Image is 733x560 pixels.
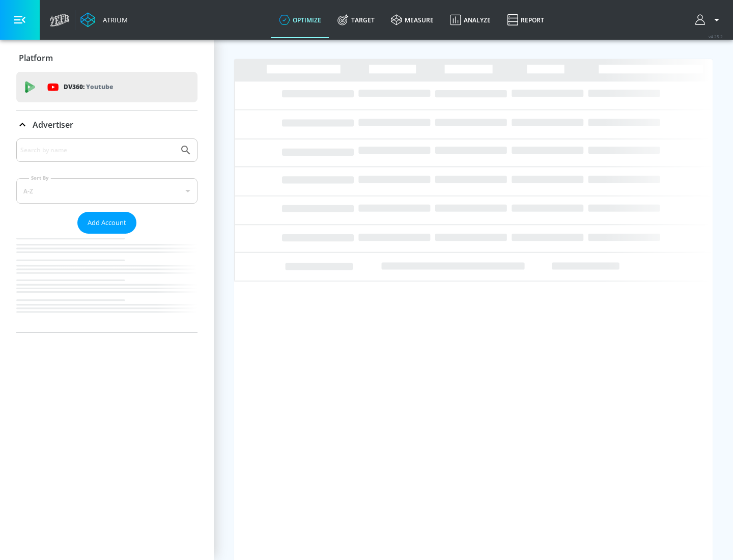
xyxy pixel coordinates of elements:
[383,2,442,38] a: measure
[16,178,198,204] div: A-Z
[499,2,552,38] a: Report
[16,110,198,139] div: Advertiser
[29,175,51,181] label: Sort By
[16,72,198,102] div: DV360: Youtube
[99,15,128,24] div: Atrium
[77,212,136,234] button: Add Account
[19,52,53,64] p: Platform
[64,81,113,93] p: DV360:
[16,44,198,72] div: Platform
[20,144,175,157] input: Search by name
[709,34,723,39] span: v 4.25.2
[33,119,73,130] p: Advertiser
[271,2,329,38] a: optimize
[329,2,383,38] a: Target
[80,12,128,27] a: Atrium
[88,217,126,229] span: Add Account
[442,2,499,38] a: Analyze
[16,138,198,332] div: Advertiser
[86,81,113,92] p: Youtube
[16,234,198,332] nav: list of Advertiser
